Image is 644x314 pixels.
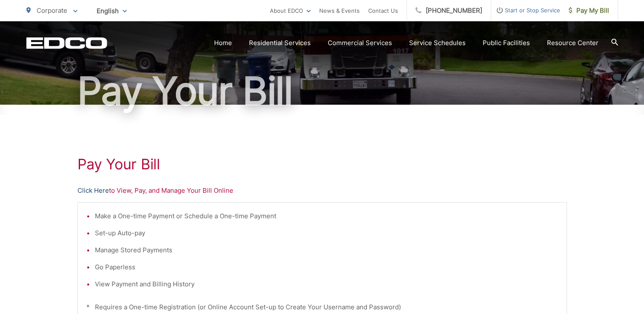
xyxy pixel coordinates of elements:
[319,6,360,16] a: News & Events
[214,38,232,48] a: Home
[409,38,466,48] a: Service Schedules
[270,6,311,16] a: About EDCO
[569,6,609,16] span: Pay My Bill
[86,302,558,312] p: * Requires a One-time Registration (or Online Account Set-up to Create Your Username and Password)
[95,228,558,238] li: Set-up Auto-pay
[483,38,530,48] a: Public Facilities
[547,38,598,48] a: Resource Center
[328,38,392,48] a: Commercial Services
[26,70,618,112] h1: Pay Your Bill
[90,3,133,18] span: English
[37,6,67,14] span: Corporate
[26,37,107,49] a: EDCD logo. Return to the homepage.
[77,186,567,196] p: to View, Pay, and Manage Your Bill Online
[95,279,558,289] li: View Payment and Billing History
[249,38,311,48] a: Residential Services
[77,156,567,173] h1: Pay Your Bill
[77,186,109,196] a: Click Here
[368,6,398,16] a: Contact Us
[95,211,558,221] li: Make a One-time Payment or Schedule a One-time Payment
[95,245,558,255] li: Manage Stored Payments
[95,262,558,272] li: Go Paperless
